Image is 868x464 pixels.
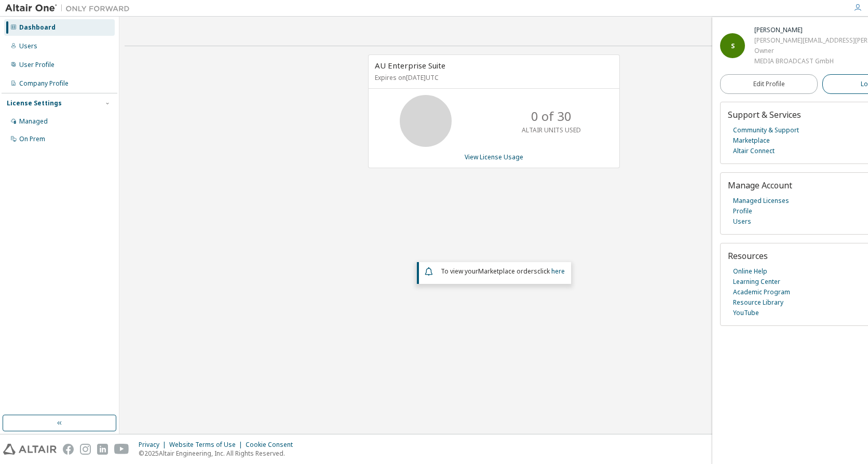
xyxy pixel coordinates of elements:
[753,80,785,88] span: Edit Profile
[80,444,91,455] img: instagram.svg
[733,135,770,146] a: Marketplace
[531,107,572,125] p: 0 of 30
[19,42,37,50] div: Users
[733,206,752,216] a: Profile
[728,109,801,120] span: Support & Services
[731,42,735,50] span: S
[139,449,299,458] p: © 2025 Altair Engineering, Inc. All Rights Reserved.
[733,216,751,227] a: Users
[465,153,523,161] a: View License Usage
[728,180,792,191] span: Manage Account
[5,3,135,13] img: Altair One
[19,23,56,32] div: Dashboard
[441,267,565,276] span: To view your click
[733,146,775,156] a: Altair Connect
[733,297,783,308] a: Resource Library
[375,73,611,82] p: Expires on [DATE] UTC
[114,444,129,455] img: youtube.svg
[19,79,69,88] div: Company Profile
[3,444,57,455] img: altair_logo.svg
[97,444,108,455] img: linkedin.svg
[733,277,780,287] a: Learning Center
[733,287,790,297] a: Academic Program
[728,250,768,262] span: Resources
[720,74,818,94] a: Edit Profile
[19,135,45,143] div: On Prem
[733,196,789,206] a: Managed Licenses
[246,441,299,449] div: Cookie Consent
[522,126,581,134] p: ALTAIR UNITS USED
[19,117,48,126] div: Managed
[733,266,767,277] a: Online Help
[7,99,62,107] div: License Settings
[169,441,246,449] div: Website Terms of Use
[63,444,74,455] img: facebook.svg
[375,60,445,71] span: AU Enterprise Suite
[478,267,537,276] em: Marketplace orders
[733,125,799,135] a: Community & Support
[733,308,759,318] a: YouTube
[139,441,169,449] div: Privacy
[19,61,55,69] div: User Profile
[551,267,565,276] a: here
